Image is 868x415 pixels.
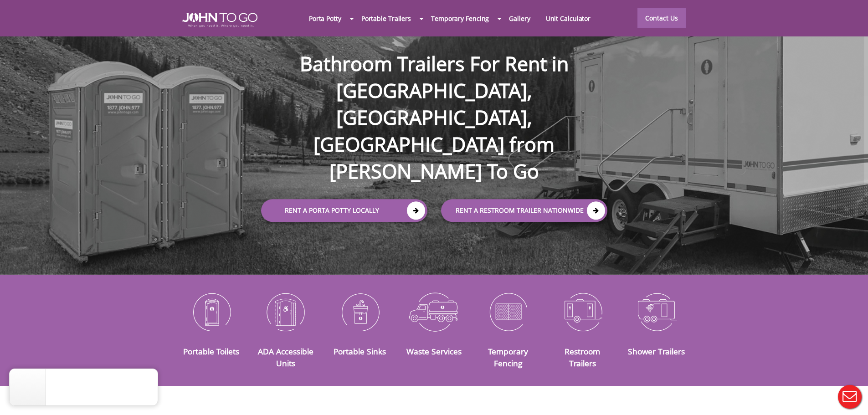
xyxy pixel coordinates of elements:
[329,288,390,335] img: Portable-Sinks-icon_N.png
[441,199,607,222] a: rent a RESTROOM TRAILER Nationwide
[301,9,349,28] a: Porta Potty
[538,9,599,28] a: Unit Calculator
[252,21,616,185] h1: Bathroom Trailers For Rent in [GEOGRAPHIC_DATA], [GEOGRAPHIC_DATA], [GEOGRAPHIC_DATA] from [PERSO...
[552,288,613,335] img: Restroom-Trailers-icon_N.png
[627,288,687,335] img: Shower-Trailers-icon_N.png
[404,288,464,335] img: Waste-Services-icon_N.png
[565,346,600,369] a: Restroom Trailers
[255,288,316,335] img: ADA-Accessible-Units-icon_N.png
[488,346,528,369] a: Temporary Fencing
[406,346,462,357] a: Waste Services
[334,346,386,357] a: Portable Sinks
[181,288,242,335] img: Portable-Toilets-icon_N.png
[423,9,497,28] a: Temporary Fencing
[637,8,686,28] a: Contact Us
[261,199,427,222] a: Rent a Porta Potty Locally
[258,346,313,369] a: ADA Accessible Units
[354,9,419,28] a: Portable Trailers
[832,379,868,415] button: Live Chat
[501,9,538,28] a: Gallery
[183,346,239,357] a: Portable Toilets
[628,346,685,357] a: Shower Trailers
[478,288,539,335] img: Temporary-Fencing-cion_N.png
[182,13,257,27] img: JOHN to go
